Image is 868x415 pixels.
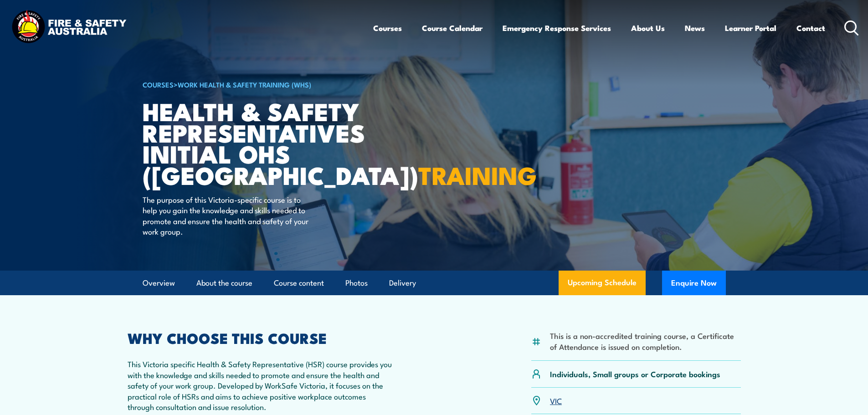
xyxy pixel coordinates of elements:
a: Learner Portal [725,16,776,40]
h1: Health & Safety Representatives Initial OHS ([GEOGRAPHIC_DATA]) [143,100,368,185]
strong: TRAINING [418,155,537,193]
li: This is a non-accredited training course, a Certificate of Attendance is issued on completion. [550,330,741,352]
a: COURSES [143,79,174,89]
a: Work Health & Safety Training (WHS) [178,79,311,89]
a: Upcoming Schedule [559,271,646,295]
a: Course Calendar [422,16,483,40]
p: This Victoria specific Health & Safety Representative (HSR) course provides you with the knowledg... [128,359,394,412]
a: Contact [796,16,825,40]
p: The purpose of this Victoria-specific course is to help you gain the knowledge and skills needed ... [143,194,309,237]
a: Courses [373,16,402,40]
a: Photos [345,271,368,295]
a: About Us [631,16,665,40]
a: Course content [274,271,324,295]
h2: WHY CHOOSE THIS COURSE [128,331,394,344]
h6: > [143,79,368,90]
a: About the course [196,271,252,295]
a: Emergency Response Services [503,16,611,40]
p: Individuals, Small groups or Corporate bookings [550,369,720,379]
a: News [685,16,705,40]
button: Enquire Now [662,271,726,295]
a: Delivery [389,271,416,295]
a: VIC [550,395,562,406]
a: Overview [143,271,175,295]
